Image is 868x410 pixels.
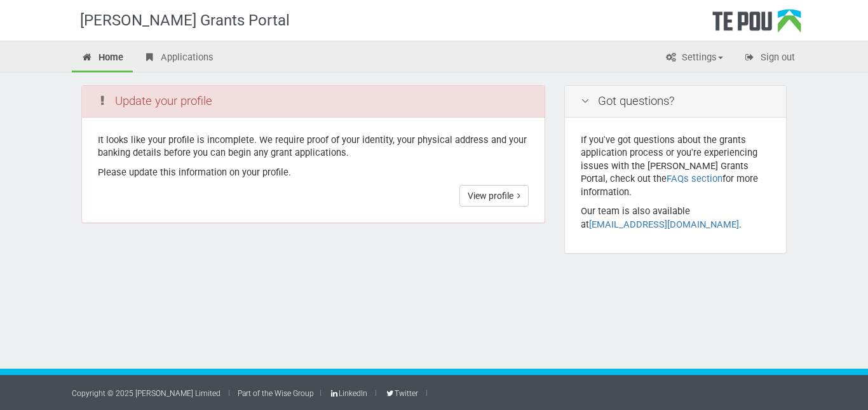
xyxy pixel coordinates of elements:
[72,389,220,398] a: Copyright © 2025 [PERSON_NAME] Limited
[655,44,733,72] a: Settings
[98,166,529,179] p: Please update this information on your profile.
[667,173,722,184] a: FAQs section
[134,44,223,72] a: Applications
[581,205,770,231] p: Our team is also available at .
[734,44,804,72] a: Sign out
[589,219,739,230] a: [EMAIL_ADDRESS][DOMAIN_NAME]
[98,133,529,160] p: It looks like your profile is incomplete. We require proof of your identity, your physical addres...
[581,133,770,199] p: If you've got questions about the grants application process or you're experiencing issues with t...
[82,86,545,118] div: Update your profile
[565,86,786,118] div: Got questions?
[384,389,417,398] a: Twitter
[712,9,801,41] div: Te Pou Logo
[72,44,133,72] a: Home
[329,389,367,398] a: LinkedIn
[459,185,529,207] a: View profile
[238,389,314,398] a: Part of the Wise Group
